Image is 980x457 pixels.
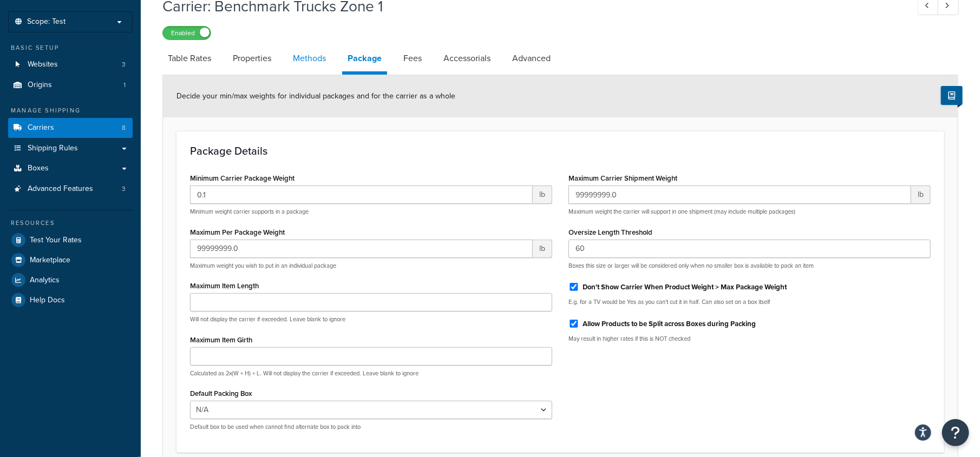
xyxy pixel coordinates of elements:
[190,369,552,377] p: Calculated as 2x(W + H) + L. Will not display the carrier if exceeded. Leave blank to ignore
[30,236,82,245] span: Test Your Rates
[227,45,277,71] a: Properties
[190,208,552,216] p: Minimum weight carrier supports in a package
[438,45,496,71] a: Accessorials
[533,186,552,204] span: lb
[122,184,126,194] span: 3
[911,186,931,204] span: lb
[569,262,931,270] p: Boxes this size or larger will be considered only when no smaller box is available to pack an item
[28,123,54,133] span: Carriers
[27,17,66,27] span: Scope: Test
[190,174,295,182] label: Minimum Carrier Package Weight
[190,262,552,270] p: Maximum weight you wish to put in an individual package
[8,290,133,310] a: Help Docs
[177,90,455,102] span: Decide your min/max weights for individual packages and for the carrier as a whole
[941,86,963,105] button: Show Help Docs
[28,144,78,153] span: Shipping Rules
[190,336,252,344] label: Maximum Item Girth
[162,45,217,71] a: Table Rates
[28,164,49,173] span: Boxes
[28,60,58,69] span: Websites
[8,270,133,290] a: Analytics
[122,123,126,133] span: 8
[123,81,126,90] span: 1
[569,208,931,216] p: Maximum weight the carrier will support in one shipment (may include multiple packages)
[30,256,70,265] span: Marketplace
[942,419,969,446] button: Open Resource Center
[8,138,133,158] a: Shipping Rules
[8,75,133,95] a: Origins1
[122,60,126,69] span: 3
[190,228,285,236] label: Maximum Per Package Weight
[8,158,133,178] a: Boxes
[163,27,211,39] label: Enabled
[190,145,931,157] h3: Package Details
[507,45,556,71] a: Advanced
[8,179,133,199] a: Advanced Features3
[569,174,677,182] label: Maximum Carrier Shipment Weight
[190,315,552,323] p: Will not display the carrier if exceeded. Leave blank to ignore
[8,43,133,52] div: Basic Setup
[583,319,756,329] label: Allow Products to be Split across Boxes during Packing
[533,240,552,258] span: lb
[583,282,787,292] label: Don't Show Carrier When Product Weight > Max Package Weight
[190,389,252,398] label: Default Packing Box
[30,296,65,305] span: Help Docs
[8,118,133,138] li: Carriers
[28,81,52,90] span: Origins
[190,423,552,431] p: Default box to be used when cannot find alternate box to pack into
[569,335,931,343] p: May result in higher rates if this is NOT checked
[288,45,331,71] a: Methods
[8,218,133,228] div: Resources
[8,55,133,75] a: Websites3
[8,118,133,138] a: Carriers8
[8,179,133,199] li: Advanced Features
[342,45,387,75] a: Package
[8,75,133,95] li: Origins
[8,106,133,115] div: Manage Shipping
[398,45,427,71] a: Fees
[8,250,133,270] a: Marketplace
[30,276,60,285] span: Analytics
[569,298,931,306] p: E.g. for a TV would be Yes as you can't cut it in half. Can also set on a box itself
[569,228,652,236] label: Oversize Length Threshold
[8,230,133,250] a: Test Your Rates
[190,282,259,290] label: Maximum Item Length
[28,184,93,194] span: Advanced Features
[8,55,133,75] li: Websites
